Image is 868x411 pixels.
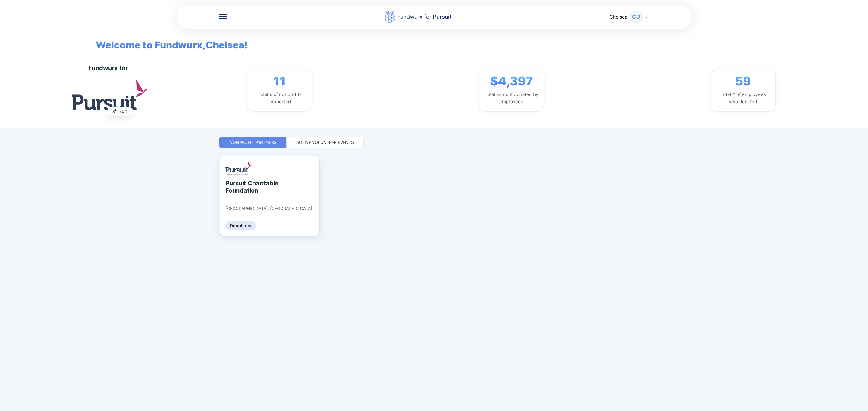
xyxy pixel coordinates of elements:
div: Nonprofit Partners [229,139,276,145]
span: $4,397 [490,74,533,88]
span: Chelsea [609,14,627,20]
button: Edit [108,107,131,116]
span: 59 [735,74,751,88]
div: Total amount donated by employees [484,91,539,105]
div: [GEOGRAPHIC_DATA], [GEOGRAPHIC_DATA] [225,206,312,211]
span: Pursuit [432,14,452,20]
div: Total # of employees who donated [716,91,771,105]
div: CD [630,11,642,23]
div: Active Volunteer Events [296,139,354,145]
span: Welcome to Fundwurx, Chelsea ! [87,29,247,52]
div: Fundwurx for [397,13,452,21]
span: Edit [119,108,127,114]
div: Fundwurx for [88,64,128,72]
div: Total # of nonprofits supported [252,91,307,105]
span: 11 [274,74,286,88]
div: Donations [225,221,256,230]
img: logo.jpg [72,80,147,110]
div: Pursuit Charitable Foundation [225,180,281,194]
